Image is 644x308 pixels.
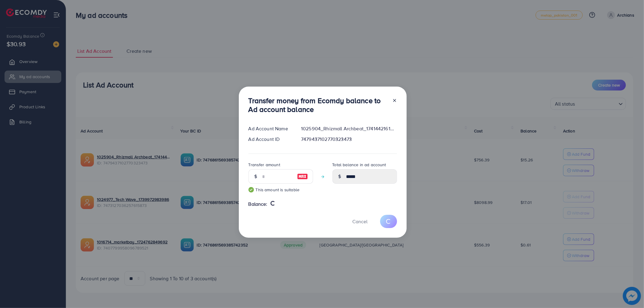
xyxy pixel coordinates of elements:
div: Ad Account Name [244,125,296,132]
small: This amount is suitable [248,187,313,193]
img: guide [248,187,254,192]
span: Balance: [248,201,268,208]
div: 1025904_Rhizmall Archbeat_1741442161001 [296,125,402,132]
img: image [297,173,308,180]
h3: Transfer money from Ecomdy balance to Ad account balance [248,96,387,114]
label: Total balance in ad account [332,162,386,168]
div: 7479437102770323473 [296,136,402,143]
div: Ad Account ID [244,136,296,143]
button: Cancel [345,215,375,228]
label: Transfer amount [248,162,280,168]
span: Cancel [353,218,368,225]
